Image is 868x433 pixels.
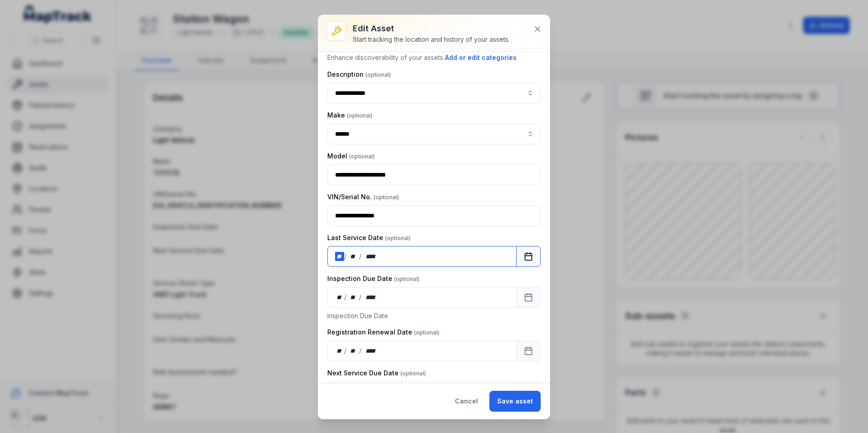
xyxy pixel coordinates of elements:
button: Cancel [447,391,486,412]
label: Registration Renewal Date [327,328,439,337]
div: / [359,252,362,261]
button: Calendar [516,287,541,308]
button: Save asset [489,391,541,412]
label: VIN/Serial No. [327,192,399,202]
div: day, [335,293,344,302]
div: day, [335,252,344,261]
div: month, [347,252,360,261]
div: month, [347,346,360,355]
div: year, [362,293,379,302]
h3: Edit asset [353,22,510,35]
button: Calendar [516,246,541,267]
label: Description [327,70,391,79]
input: asset-edit:description-label [327,83,541,103]
div: / [344,252,347,261]
div: day, [335,346,344,355]
label: Next Service Due Date [327,369,426,378]
button: Calendar [516,340,541,361]
div: year, [362,346,379,355]
p: Enhance discoverability of your assets. [327,53,541,63]
label: Model [327,152,375,161]
label: Inspection Due Date [327,274,419,283]
button: Calendar [516,381,541,402]
div: / [359,293,362,302]
button: Add or edit categories [444,53,517,63]
div: year, [362,252,379,261]
p: Inspection Due Date [327,311,541,320]
div: month, [347,293,360,302]
div: Start tracking the location and history of your assets. [353,35,510,44]
label: Last Service Date [327,233,410,242]
div: / [344,293,347,302]
input: asset-edit:cf[8261eee4-602e-4976-b39b-47b762924e3f]-label [327,123,541,144]
div: / [359,346,362,355]
div: / [344,346,347,355]
label: Make [327,111,372,120]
